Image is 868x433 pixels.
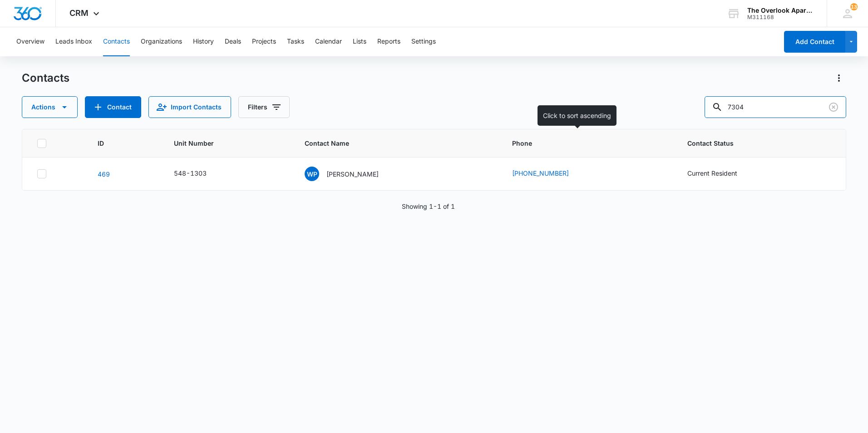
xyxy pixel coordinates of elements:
span: Phone [512,138,652,148]
div: Phone - (307) 351-1911 - Select to Edit Field [512,168,585,179]
p: [PERSON_NAME] [326,169,379,179]
span: Unit Number [174,138,283,148]
button: Reports [377,27,400,56]
div: account name [747,7,814,14]
button: Organizations [141,27,182,56]
a: Navigate to contact details page for Wyatt Parker [98,170,110,178]
button: Projects [252,27,276,56]
input: Search Contacts [705,96,846,118]
span: WP [305,167,319,181]
button: History [193,27,214,56]
p: Showing 1-1 of 1 [402,202,455,211]
div: 548-1303 [174,168,207,178]
div: Contact Status - Current Resident - Select to Edit Field [687,168,754,179]
a: [PHONE_NUMBER] [512,168,569,178]
button: Lists [353,27,366,56]
div: Contact Name - Wyatt Parker - Select to Edit Field [305,167,395,181]
button: Clear [826,100,841,114]
button: Settings [411,27,436,56]
div: Click to sort ascending [538,105,616,126]
span: CRM [69,8,89,18]
button: Actions [832,71,846,85]
button: Overview [16,27,44,56]
span: Contact Name [305,138,477,148]
button: Add Contact [784,31,845,53]
button: Deals [225,27,241,56]
div: account id [747,14,814,20]
button: Filters [238,96,290,118]
span: Contact Status [687,138,818,148]
button: Add Contact [85,96,141,118]
button: Contacts [103,27,130,56]
button: Tasks [287,27,304,56]
div: Current Resident [687,168,737,178]
button: Calendar [315,27,342,56]
button: Import Contacts [148,96,231,118]
h1: Contacts [22,71,69,85]
span: ID [98,138,139,148]
button: Leads Inbox [55,27,92,56]
span: 13 [850,3,858,10]
div: Unit Number - 548-1303 - Select to Edit Field [174,168,223,179]
div: notifications count [850,3,858,10]
button: Actions [22,96,78,118]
